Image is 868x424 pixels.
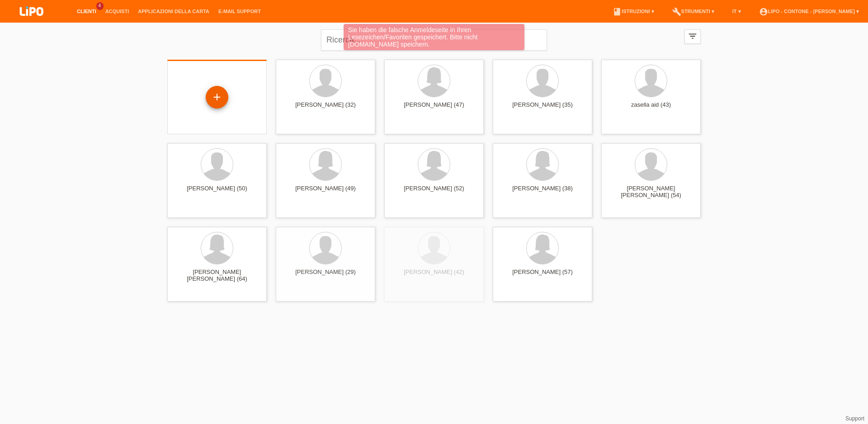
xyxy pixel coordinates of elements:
a: E-mail Support [214,9,265,14]
i: build [672,7,681,16]
div: [PERSON_NAME] [PERSON_NAME] (64) [175,269,259,283]
div: Sie haben die falsche Anmeldeseite in Ihren Lesezeichen/Favoriten gespeichert. Bitte nicht [DOMAI... [344,24,524,50]
div: [PERSON_NAME] (47) [392,101,476,116]
div: zasella aid (43) [609,101,693,116]
i: book [613,7,622,16]
div: [PERSON_NAME] (38) [500,185,585,199]
a: Support [845,415,864,422]
div: [PERSON_NAME] (32) [283,101,368,116]
div: [PERSON_NAME] (29) [283,269,368,283]
a: Clienti [72,9,101,14]
a: Acquisti [101,9,134,14]
a: LIPO pay [9,19,54,25]
div: Registrare cliente [206,90,228,105]
a: bookIstruzioni ▾ [608,9,658,14]
div: [PERSON_NAME] [PERSON_NAME] (54) [609,185,693,199]
a: account_circleLIPO - Contone - [PERSON_NAME] ▾ [755,9,863,14]
a: IT ▾ [728,9,745,14]
div: [PERSON_NAME] (42) [392,269,476,283]
div: [PERSON_NAME] (50) [175,185,259,199]
div: [PERSON_NAME] (35) [500,101,585,116]
a: Applicazioni della carta [133,9,214,14]
div: [PERSON_NAME] (57) [500,269,585,283]
div: [PERSON_NAME] (52) [392,185,476,199]
i: account_circle [759,7,768,16]
span: 4 [96,2,104,10]
a: buildStrumenti ▾ [668,9,719,14]
div: [PERSON_NAME] (49) [283,185,368,199]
